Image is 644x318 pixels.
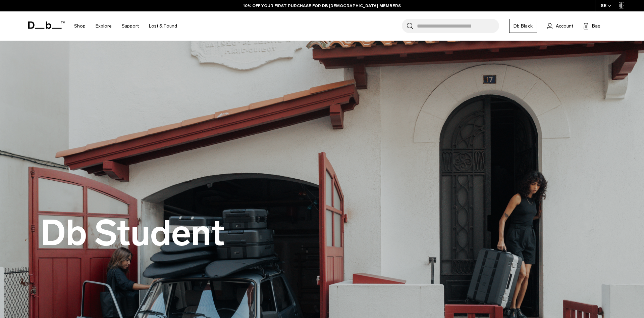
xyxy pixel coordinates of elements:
[583,22,600,30] button: Bag
[556,22,573,30] span: Account
[40,216,225,251] h2: Db Student
[547,22,573,30] a: Account
[122,14,139,38] a: Support
[592,22,600,30] span: Bag
[509,19,537,33] a: Db Black
[74,14,86,38] a: Shop
[96,14,112,38] a: Explore
[243,3,401,9] a: 10% OFF YOUR FIRST PURCHASE FOR DB [DEMOGRAPHIC_DATA] MEMBERS
[69,11,182,41] nav: Main Navigation
[149,14,177,38] a: Lost & Found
